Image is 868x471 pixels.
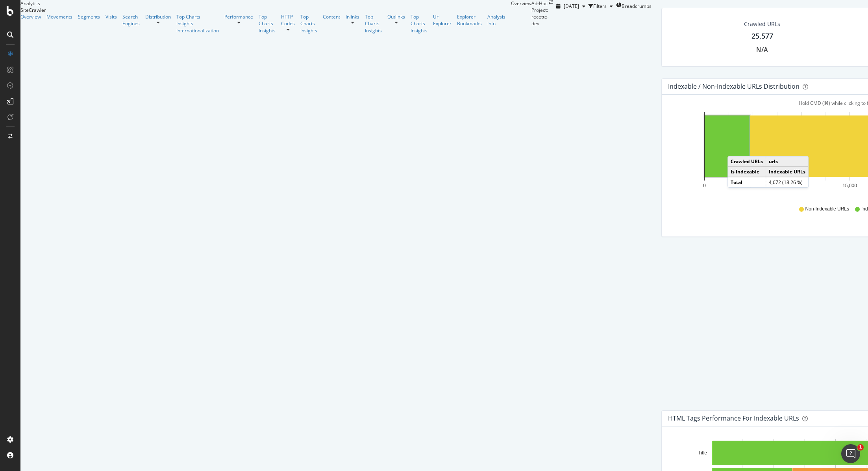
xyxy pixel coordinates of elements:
[622,3,651,9] span: Breadcrumbs
[766,156,809,167] td: urls
[259,27,276,34] a: Insights
[564,3,579,9] span: 2025 Aug. 8th
[766,177,809,187] td: 4,672 (18.26 %)
[259,13,276,27] a: Top Charts
[728,166,766,177] td: Is Indexable
[794,183,809,188] text: 10,000
[842,183,857,188] text: 15,000
[346,13,359,20] a: Inlinks
[703,183,706,188] text: 0
[841,444,860,463] iframe: Intercom live chat
[411,27,428,34] a: Insights
[387,13,405,20] a: Outlinks
[728,177,766,187] td: Total
[365,27,382,34] a: Insights
[365,13,382,27] a: Top Charts
[744,20,780,28] div: Crawled URLs
[766,166,809,177] td: Indexable URLs
[323,13,340,20] a: Content
[457,13,482,27] a: Explorer Bookmarks
[433,13,452,27] a: Url Explorer
[176,20,219,27] a: Insights
[300,13,317,27] a: Top Charts
[857,444,864,451] span: 1
[668,82,800,90] div: Indexable / Non-Indexable URLs Distribution
[668,414,799,422] div: HTML Tags Performance for Indexable URLs
[176,13,219,20] a: Top Charts
[20,13,41,20] a: Overview
[747,183,759,188] text: 5,000
[46,13,72,20] a: Movements
[20,7,511,13] div: SiteCrawler
[145,13,171,20] a: Distribution
[728,156,766,167] td: Crawled URLs
[78,13,100,20] a: Segments
[593,3,607,9] div: Filters
[105,13,117,20] a: Visits
[805,206,849,212] span: Non-Indexable URLs
[751,31,773,41] div: 25,577
[698,450,707,456] text: Title
[300,27,317,34] a: Insights
[411,13,428,27] a: Top Charts
[176,27,219,34] a: Internationalization
[281,13,295,27] a: HTTP Codes
[756,45,768,54] div: N/A
[487,13,505,27] a: Analysis Info
[224,13,253,20] a: Performance
[122,13,140,27] a: Search Engines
